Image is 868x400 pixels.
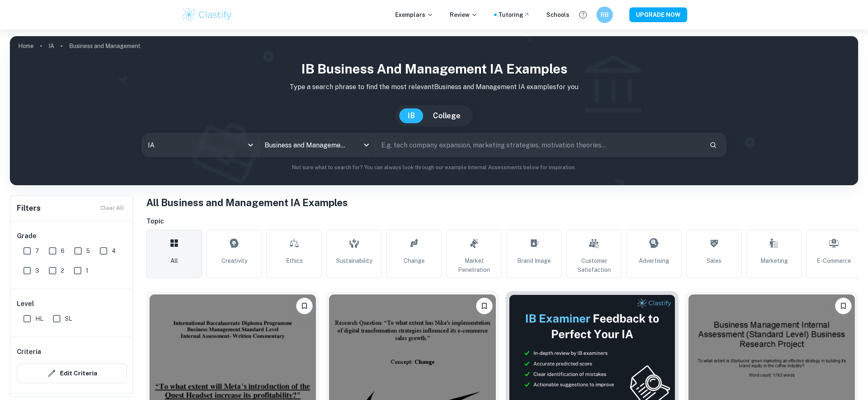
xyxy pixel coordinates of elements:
[221,256,247,265] span: Creativity
[17,299,127,309] h6: Level
[35,266,39,275] span: 3
[17,202,41,214] h6: Filters
[146,216,858,226] h6: Topic
[639,256,669,265] span: Advertising
[48,40,54,52] a: IA
[600,10,609,19] h6: RB
[760,256,788,265] span: Marketing
[146,195,858,210] h1: All Business and Management IA Examples
[35,314,43,323] span: HL
[450,256,498,274] span: Market Penetration
[425,108,469,123] button: College
[69,41,140,51] p: Business and Management
[65,314,72,323] span: SL
[361,139,372,151] button: Open
[181,7,233,23] img: Clastify logo
[17,231,127,241] h6: Grade
[596,7,613,23] button: RB
[35,246,39,255] span: 7
[375,133,703,156] input: E.g. tech company expansion, marketing strategies, motivation theories...
[61,266,64,275] span: 2
[629,7,687,22] button: UPGRADE NOW
[16,59,852,79] h1: IB Business and Management IA examples
[86,266,88,275] span: 1
[17,363,127,383] button: Edit Criteria
[707,256,721,265] span: Sales
[16,163,852,172] p: Not sure what to search for? You can always look through our example Internal Assessments below f...
[17,347,41,357] h6: Criteria
[142,133,258,156] div: IA
[112,246,116,255] span: 4
[170,256,178,265] span: All
[395,10,433,19] p: Exemplars
[286,256,303,265] span: Ethics
[835,298,852,314] button: Bookmark
[61,246,64,255] span: 6
[336,256,372,265] span: Sustainability
[450,10,478,19] p: Review
[476,298,493,314] button: Bookmark
[498,10,530,19] a: Tutoring
[546,10,569,19] a: Schools
[18,40,34,52] a: Home
[16,82,852,92] p: Type a search phrase to find the most relevant Business and Management IA examples for you
[404,256,425,265] span: Change
[86,246,90,255] span: 5
[576,8,590,22] button: Help and Feedback
[10,36,858,185] img: profile cover
[570,256,618,274] span: Customer Satisfaction
[517,256,551,265] span: Brand Image
[706,138,720,152] button: Search
[296,298,313,314] button: Bookmark
[399,108,423,123] button: IB
[817,256,851,265] span: E-commerce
